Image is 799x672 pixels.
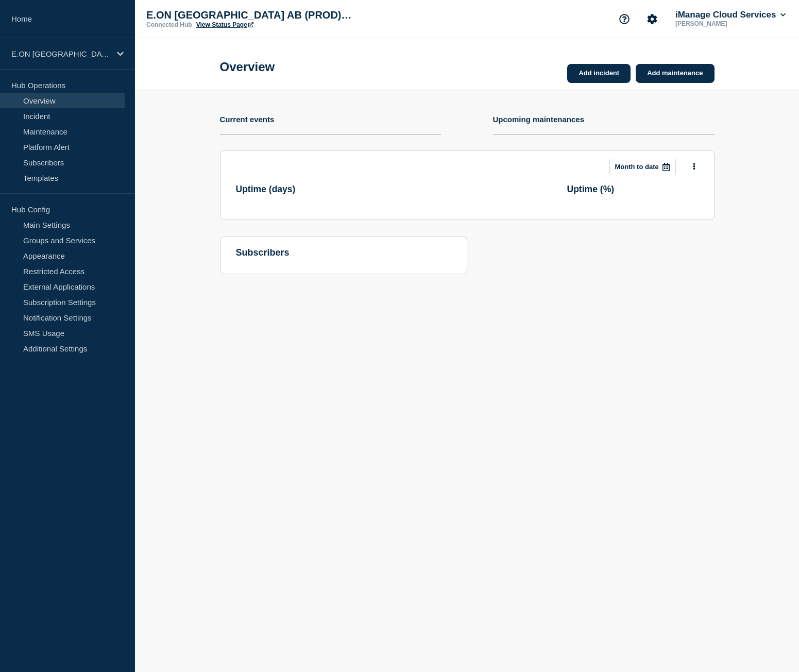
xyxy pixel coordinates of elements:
h4: subscribers [236,247,451,258]
button: iManage Cloud Services [673,10,788,20]
h3: Uptime ( % ) [567,184,615,195]
h4: Current events [220,115,275,124]
p: [PERSON_NAME] [673,20,780,27]
a: View Status Page [196,21,253,28]
h4: Upcoming maintenances [493,115,585,124]
button: Account settings [641,8,663,30]
p: Month to date [615,163,659,171]
h3: Uptime ( days ) [236,184,296,195]
button: Month to date [609,159,676,175]
a: Add maintenance [636,64,714,83]
h1: Overview [220,60,275,74]
button: Support [614,8,635,30]
a: Add incident [567,64,631,83]
p: Connected Hub [146,21,192,28]
p: E.ON [GEOGRAPHIC_DATA] AB (PROD) (e-10152) [146,9,352,21]
p: E.ON [GEOGRAPHIC_DATA] AB (PROD) (e-10152) [11,49,110,58]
